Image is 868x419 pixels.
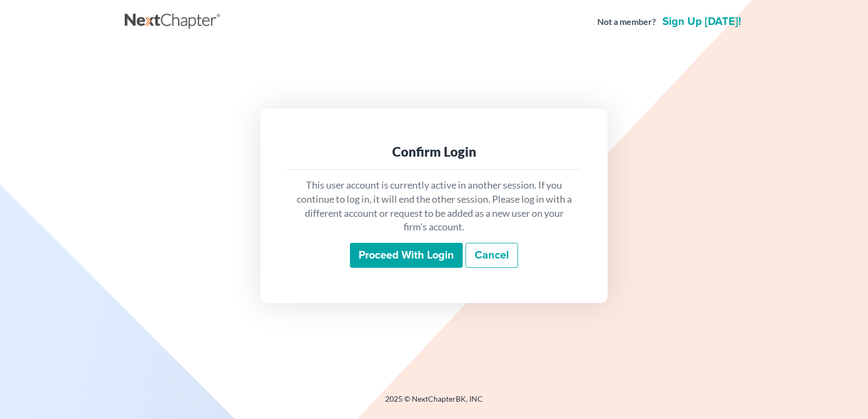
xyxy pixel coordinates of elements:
[125,394,743,413] div: 2025 © NextChapterBK, INC
[295,178,573,234] p: This user account is currently active in another session. If you continue to log in, it will end ...
[597,16,656,28] strong: Not a member?
[295,143,573,160] div: Confirm Login
[350,243,463,268] input: Proceed with login
[465,243,518,268] a: Cancel
[660,16,743,27] a: Sign up [DATE]!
